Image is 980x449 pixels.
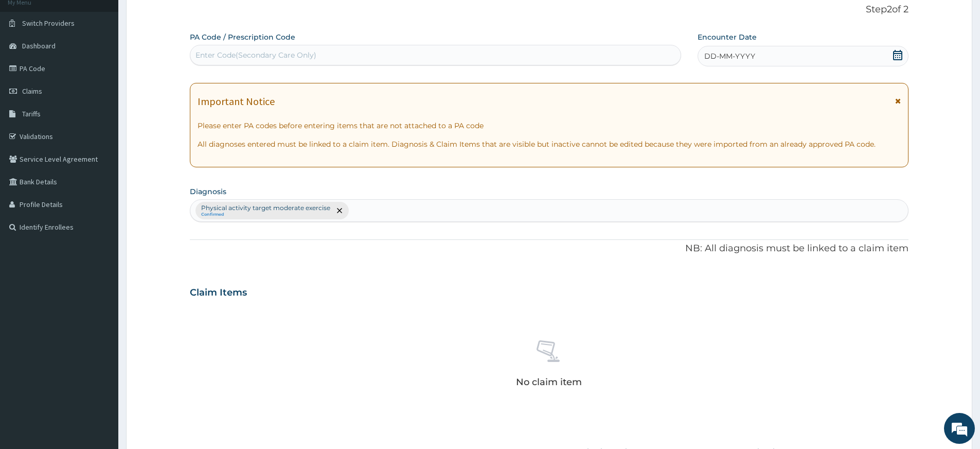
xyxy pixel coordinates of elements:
textarea: Type your message and hit 'Enter' [5,281,196,317]
div: Enter Code(Secondary Care Only) [195,50,316,60]
label: PA Code / Prescription Code [190,32,295,42]
span: Dashboard [22,41,56,50]
h1: Important Notice [198,96,275,107]
img: d_794563401_company_1708531726252_794563401 [19,51,42,77]
span: We're online! [60,130,142,234]
h3: Claim Items [190,287,247,299]
span: Claims [22,87,42,96]
span: Switch Providers [22,19,75,28]
p: Step 2 of 2 [190,4,908,15]
p: All diagnoses entered must be linked to a claim item. Diagnosis & Claim Items that are visible bu... [198,139,901,149]
p: NB: All diagnosis must be linked to a claim item [190,242,908,255]
p: Please enter PA codes before entering items that are not attached to a PA code [198,120,901,131]
span: Tariffs [22,109,41,118]
div: Chat with us now [54,58,173,71]
div: Minimize live chat window [169,5,193,30]
span: DD-MM-YYYY [704,51,755,61]
p: No claim item [516,377,582,387]
label: Encounter Date [698,32,757,42]
label: Diagnosis [190,186,226,197]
